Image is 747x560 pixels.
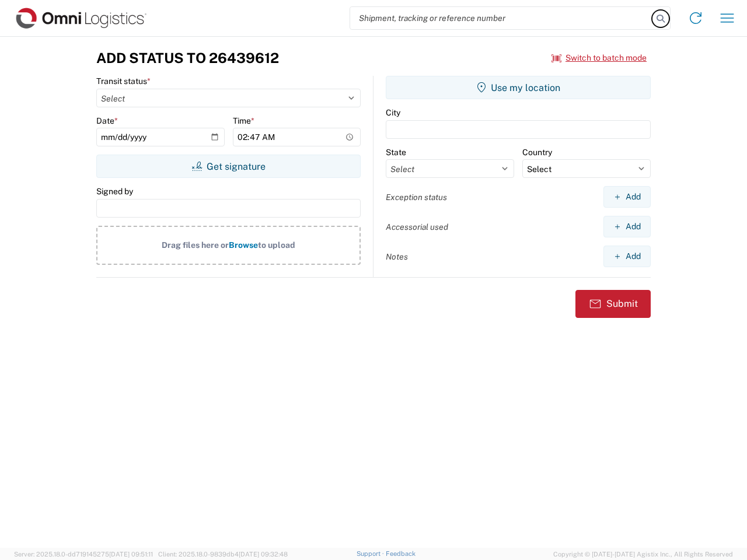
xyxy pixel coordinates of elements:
[96,50,279,66] h3: Add Status to 26439612
[96,76,151,86] label: Transit status
[553,549,733,559] span: Copyright © [DATE]-[DATE] Agistix Inc., All Rights Reserved
[14,551,153,558] span: Server: 2025.18.0-dd719145275
[229,240,258,250] span: Browse
[96,186,133,197] label: Signed by
[96,155,361,178] button: Get signature
[551,48,647,68] button: Switch to batch mode
[350,7,652,29] input: Shipment, tracking or reference number
[162,240,229,250] span: Drag files here or
[603,246,651,267] button: Add
[233,116,254,126] label: Time
[357,550,386,557] a: Support
[258,240,295,250] span: to upload
[239,551,288,558] span: [DATE] 09:32:48
[575,290,651,318] button: Submit
[603,186,651,208] button: Add
[386,192,447,202] label: Exception status
[158,551,288,558] span: Client: 2025.18.0-9839db4
[386,107,400,118] label: City
[386,550,416,557] a: Feedback
[603,216,651,237] button: Add
[96,116,118,126] label: Date
[386,76,651,99] button: Use my location
[386,222,448,232] label: Accessorial used
[386,251,408,262] label: Notes
[386,147,406,157] label: State
[522,147,552,157] label: Country
[109,551,153,558] span: [DATE] 09:51:11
